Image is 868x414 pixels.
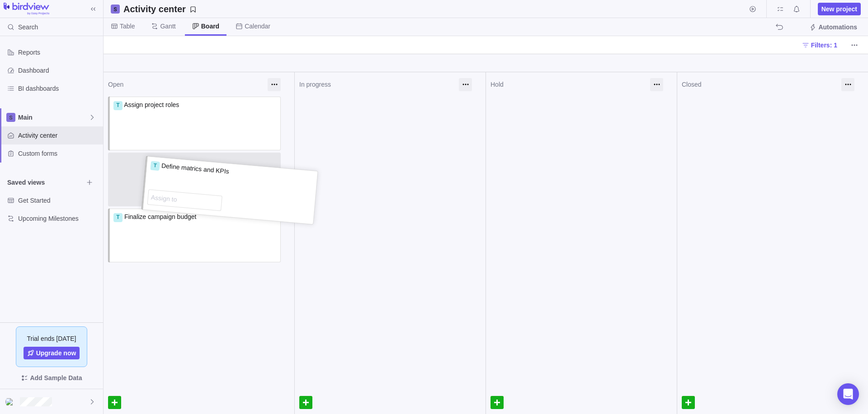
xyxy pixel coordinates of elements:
img: Show [5,398,16,405]
div: Hold [491,80,646,89]
span: Browse views [83,176,96,189]
span: Add Sample Data [7,371,96,385]
div: T [113,213,123,222]
span: Custom forms [18,149,99,158]
h2: Activity center [123,3,186,15]
a: My assignments [774,7,787,14]
span: Saved views [7,178,83,187]
img: logo [4,3,49,15]
div: T [150,161,160,171]
span: Automations [806,21,861,33]
span: Calendar [245,22,270,31]
span: BI dashboards [18,84,99,93]
span: New project [818,3,861,15]
div: More actions [268,78,281,91]
span: More actions [848,39,861,51]
span: New project [821,5,857,14]
div: More actions [459,78,472,91]
span: Get Started [18,196,99,205]
div: More actions [650,78,663,91]
div: T [113,101,123,110]
span: Activity center [18,131,99,140]
span: Automations [818,23,857,32]
span: Assign project roles [124,101,179,108]
span: Table [120,22,135,31]
span: Reports [18,48,99,57]
span: Save your current layout and filters as a View [120,3,200,15]
span: Gantt [160,22,175,31]
a: Notifications [790,7,803,14]
div: More actions [841,78,854,91]
span: Upgrade now [36,349,76,358]
div: Open Intercom Messenger [837,383,859,405]
span: Search [18,23,38,32]
span: Trial ends [DATE] [27,334,76,343]
div: Closed [682,80,837,89]
a: Upgrade now [24,347,80,359]
span: Dashboard [18,66,99,75]
span: Board [201,22,219,31]
span: Start timer [746,3,759,15]
span: Finalize campaign budget [124,213,197,220]
span: Notifications [790,3,803,15]
div: Cory Young [5,396,16,407]
span: Define matrics and KPIs [161,162,229,175]
div: Assign to [151,192,219,209]
span: The action will be undone: changing the activity status [773,21,786,33]
span: Main [18,113,89,122]
div: In progress [299,80,454,89]
span: My assignments [774,3,787,15]
span: Filters: 1 [798,39,841,51]
span: Filters: 1 [811,41,837,50]
div: Open [108,80,263,89]
span: Add Sample Data [30,372,82,383]
span: Upcoming Milestones [18,214,99,223]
